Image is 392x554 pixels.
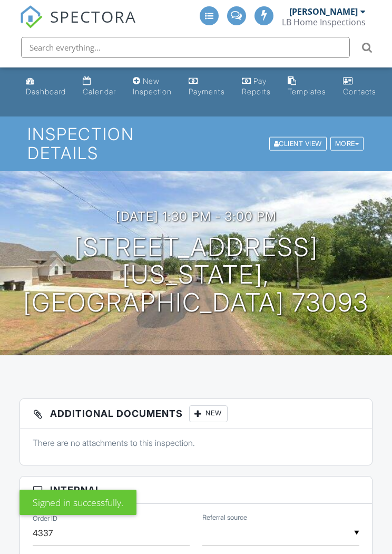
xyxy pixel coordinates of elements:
a: New Inspection [129,72,176,102]
div: Calendar [83,87,116,96]
a: Calendar [79,72,120,102]
h3: [DATE] 1:30 pm - 3:00 pm [116,209,277,223]
label: Referral source [202,513,247,522]
div: Client View [269,137,327,151]
label: Order ID [33,514,57,523]
div: Signed in successfully. [19,490,136,515]
div: More [330,137,364,151]
p: There are no attachments to this inspection. [33,437,359,449]
h3: Additional Documents [20,399,372,429]
div: LB Home Inspections [282,17,366,27]
a: Contacts [339,72,380,102]
a: Pay Reports [238,72,275,102]
div: New Inspection [133,76,172,96]
div: Pay Reports [242,76,271,96]
div: [PERSON_NAME] [289,6,358,17]
div: Payments [189,87,225,96]
div: New [189,405,228,422]
div: Dashboard [26,87,66,96]
h1: [STREET_ADDRESS] [US_STATE], [GEOGRAPHIC_DATA] 73093 [17,234,375,317]
a: SPECTORA [19,14,136,36]
div: Templates [288,87,326,96]
a: Templates [283,72,330,102]
input: Search everything... [21,37,350,58]
h1: Inspection Details [27,125,365,162]
span: SPECTORA [50,5,136,27]
a: Client View [268,139,329,147]
a: Dashboard [22,72,70,102]
h3: Internal [20,477,372,504]
a: Payments [184,72,229,102]
div: Contacts [343,87,376,96]
img: The Best Home Inspection Software - Spectora [19,5,43,28]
